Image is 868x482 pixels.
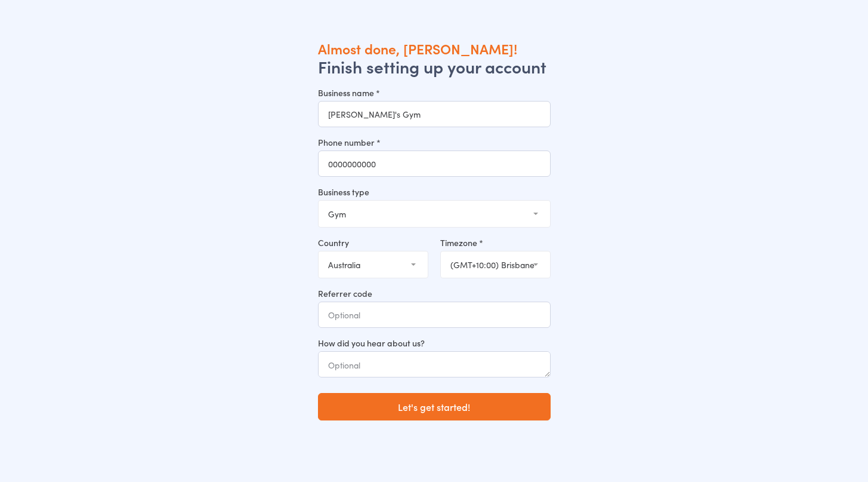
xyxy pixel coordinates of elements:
[318,39,551,57] h1: Almost done, [PERSON_NAME]!
[318,393,551,420] button: Let's get started!
[440,237,551,248] label: Timezone *
[318,101,551,127] input: Business name
[318,337,551,349] label: How did you hear about us?
[318,87,551,99] label: Business name *
[318,186,551,198] label: Business type
[318,302,551,328] input: Optional
[318,57,551,75] h2: Finish setting up your account
[318,151,551,177] input: Phone number
[318,237,428,248] label: Country
[318,136,551,148] label: Phone number *
[318,287,551,299] label: Referrer code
